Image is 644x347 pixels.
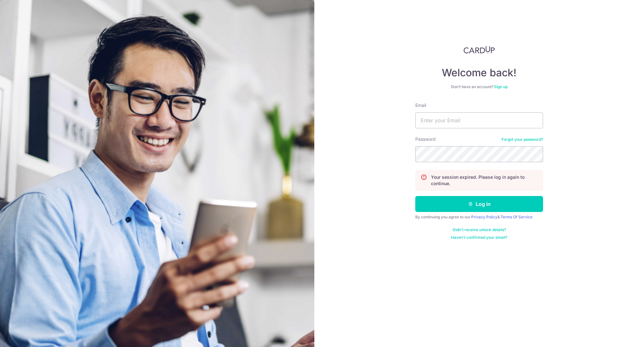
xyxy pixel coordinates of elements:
[415,215,543,220] div: By continuing you agree to our &
[415,196,543,212] button: Log in
[453,227,506,232] a: Didn't receive unlock details?
[415,112,543,128] input: Enter your Email
[501,215,533,219] a: Terms Of Service
[464,46,495,54] img: CardUp Logo
[415,66,543,79] h4: Welcome back!
[451,235,507,240] a: Haven't confirmed your email?
[415,84,543,89] div: Don’t have an account?
[415,136,436,142] label: Password
[415,102,426,109] label: Email
[471,215,497,219] a: Privacy Policy
[494,84,508,89] a: Sign up
[502,137,543,142] a: Forgot your password?
[431,174,538,187] p: Your session expired. Please log in again to continue.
